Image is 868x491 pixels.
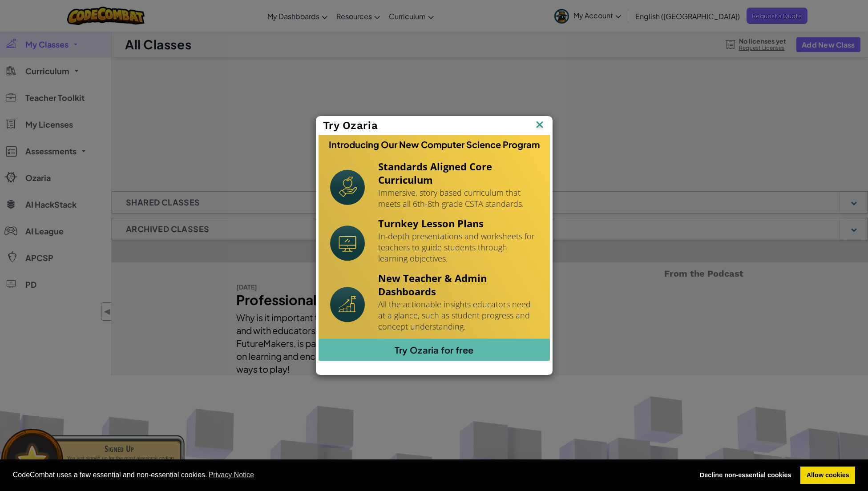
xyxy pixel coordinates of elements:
a: Try Ozaria for free [319,338,550,361]
p: All the actionable insights educators need at a glance, such as student progress and concept unde... [378,299,538,332]
img: Icon_StandardsAlignment.svg [330,169,365,205]
h4: Standards Aligned Core Curriculum [378,160,538,186]
p: In-depth presentations and worksheets for teachers to guide students through learning objectives. [378,231,538,264]
h4: New Teacher & Admin Dashboards [378,271,538,298]
img: IconClose.svg [534,119,545,132]
a: deny cookies [694,467,797,484]
h3: Introducing Our New Computer Science Program [329,139,540,150]
a: allow cookies [800,467,855,484]
span: CodeCombat uses a few essential and non-essential cookies. [13,468,687,482]
img: Icon_NewTeacherDashboard.svg [330,287,365,322]
a: learn more about cookies [207,468,256,482]
span: Try Ozaria [323,119,378,132]
img: Icon_Turnkey.svg [330,225,365,261]
h4: Turnkey Lesson Plans [378,217,538,230]
p: Immersive, story based curriculum that meets all 6th-8th grade CSTA standards. [378,187,538,209]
